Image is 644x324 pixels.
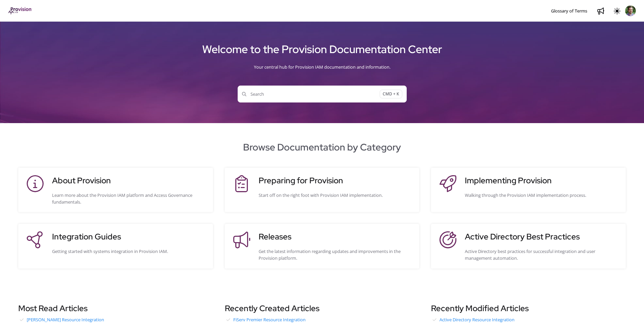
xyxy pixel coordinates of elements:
h1: Welcome to the Provision Documentation Center [8,40,636,59]
a: About ProvisionLearn more about the Provision IAM platform and Access Governance fundamentals. [25,175,206,205]
h3: Releases [259,231,413,243]
h3: Implementing Provision [465,175,619,187]
div: Walking through the Provision IAM implementation process. [465,192,619,199]
h3: Recently Created Articles [225,302,420,315]
div: Start off on the right foot with Provision IAM implementation. [259,192,413,199]
div: Your central hub for Provision IAM documentation and information. [8,59,636,75]
h2: Browse Documentation by Category [8,140,636,154]
h3: Recently Modified Articles [431,302,626,315]
h3: Preparing for Provision [259,175,413,187]
a: Active Directory Best PracticesActive Directory best practices for successful integration and use... [438,231,619,261]
span: Search [242,91,380,97]
h3: Active Directory Best Practices [465,231,619,243]
div: Active Directory best practices for successful integration and user management automation. [465,248,619,261]
img: brand logo [8,7,32,15]
div: Getting started with systems integration in Provision IAM. [52,248,206,255]
div: Learn more about the Provision IAM platform and Access Governance fundamentals. [52,192,206,205]
h3: About Provision [52,175,206,187]
h3: Most Read Articles [18,302,213,315]
a: Whats new [595,5,606,16]
a: Integration GuidesGetting started with systems integration in Provision IAM. [25,231,206,261]
a: Project logo [8,7,32,15]
div: Get the latest information regarding updates and improvements in the Provision platform. [259,248,413,261]
a: Implementing ProvisionWalking through the Provision IAM implementation process. [438,175,619,205]
a: ReleasesGet the latest information regarding updates and improvements in the Provision platform. [232,231,413,261]
h3: Integration Guides [52,231,206,243]
img: bpowers@provisioniam.com [625,5,636,16]
span: Glossary of Terms [551,8,587,14]
span: CMD + K [380,90,402,99]
button: Theme options [612,5,622,16]
a: Preparing for ProvisionStart off on the right foot with Provision IAM implementation. [232,175,413,205]
button: SearchCMD + K [238,86,407,102]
